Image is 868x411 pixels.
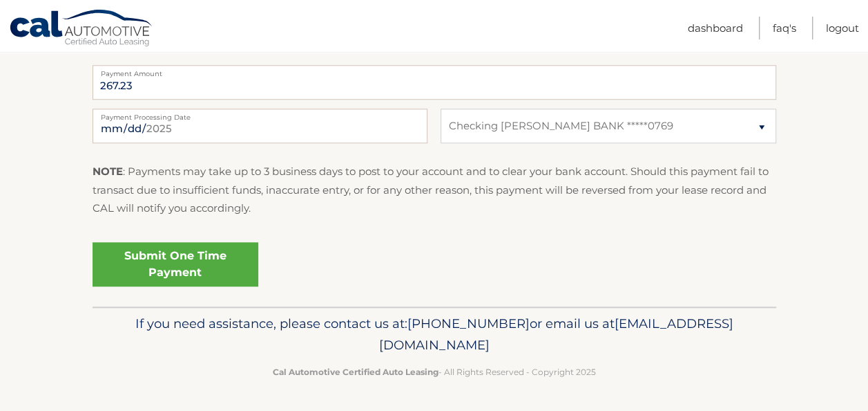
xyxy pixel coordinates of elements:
input: Payment Amount [93,65,776,100]
a: Submit One Time Payment [93,242,258,286]
strong: Cal Automotive Certified Auto Leasing [273,367,438,377]
a: Logout [826,17,859,39]
span: [PHONE_NUMBER] [407,316,530,331]
strong: NOTE [93,165,123,178]
p: - All Rights Reserved - Copyright 2025 [102,365,767,379]
a: Cal Automotive [9,9,154,49]
a: FAQ's [773,17,796,39]
p: If you need assistance, please contact us at: or email us at [102,313,767,357]
label: Payment Processing Date [93,109,427,120]
input: Payment Date [93,109,427,143]
p: : Payments may take up to 3 business days to post to your account and to clear your bank account.... [93,163,776,217]
a: Dashboard [688,17,743,39]
label: Payment Amount [93,65,776,76]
